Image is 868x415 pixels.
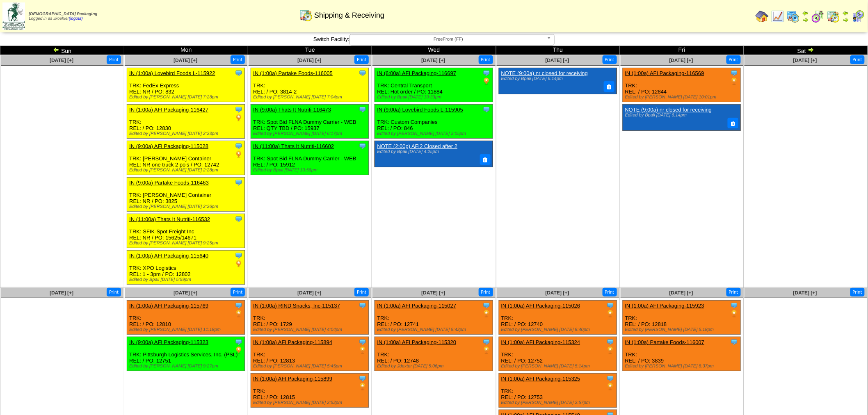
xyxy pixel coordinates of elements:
[482,69,491,77] img: Tooltip
[53,46,59,53] img: arrowleft.gif
[606,338,614,346] img: Tooltip
[421,290,445,296] a: [DATE] [+]
[127,68,245,102] div: TRK: FedEx Express REL: NR / PO: 832
[377,327,492,332] div: Edited by [PERSON_NAME] [DATE] 9:42pm
[124,46,248,55] td: Mon
[620,46,744,55] td: Fri
[623,337,740,371] div: TRK: REL: / PO: 3839
[730,69,738,77] img: Tooltip
[756,10,769,23] img: home.gif
[604,81,614,92] button: Delete Note
[625,95,740,100] div: Edited by [PERSON_NAME] [DATE] 10:01pm
[354,55,369,64] button: Print
[50,57,73,63] a: [DATE] [+]
[482,77,491,85] img: PO
[235,260,243,268] img: PO
[235,338,243,346] img: Tooltip
[127,301,245,335] div: TRK: REL: / PO: 12810
[730,338,738,346] img: Tooltip
[843,10,849,16] img: arrowleft.gif
[235,346,243,354] img: PO
[377,339,456,345] a: IN (1:00a) AFI Packaging-115320
[606,301,614,310] img: Tooltip
[482,346,491,354] img: PO
[174,57,197,63] a: [DATE] [+]
[297,290,321,296] a: [DATE] [+]
[669,57,693,63] a: [DATE] [+]
[843,16,849,23] img: arrowright.gif
[251,374,369,408] div: TRK: REL: / PO: 12815
[253,376,332,382] a: IN (1:00a) AFI Packaging-115899
[253,364,368,369] div: Edited by [PERSON_NAME] [DATE] 5:45pm
[850,55,865,64] button: Print
[107,55,121,64] button: Print
[377,70,456,76] a: IN (6:00a) AFI Packaging-116697
[29,12,97,21] span: Logged in as Jkoehler
[235,142,243,150] img: Tooltip
[299,9,313,22] img: calendarinout.gif
[0,46,124,55] td: Sun
[297,57,321,63] a: [DATE] [+]
[793,290,817,296] a: [DATE] [+]
[251,337,369,371] div: TRK: REL: / PO: 12813
[375,105,493,139] div: TRK: Custom Companies REL: / PO: 846
[235,69,243,77] img: Tooltip
[377,303,456,309] a: IN (1:00a) AFI Packaging-115027
[501,339,580,345] a: IN (1:00a) AFI Packaging-115324
[669,290,693,296] a: [DATE] [+]
[253,303,340,309] a: IN (1:00a) RIND Snacks, Inc-115137
[129,303,208,309] a: IN (1:00a) AFI Packaging-115769
[251,105,369,139] div: TRK: Spot Bid FLNA Dummy Carrier - WEB REL: QTY TBD / PO: 15937
[482,105,491,114] img: Tooltip
[377,107,463,113] a: IN (9:00a) Lovebird Foods L-115905
[377,364,492,369] div: Edited by Jdexter [DATE] 5:06pm
[251,141,369,175] div: TRK: Spot Bid FLNA Dummy Carrier - WEB REL: / PO: 15912
[499,337,617,371] div: TRK: REL: / PO: 12752
[129,327,244,332] div: Edited by [PERSON_NAME] [DATE] 11:18pm
[253,327,368,332] div: Edited by [PERSON_NAME] [DATE] 4:04pm
[129,241,244,246] div: Edited by [PERSON_NAME] [DATE] 9:25pm
[253,168,368,173] div: Edited by Bpali [DATE] 10:56pm
[129,70,215,76] a: IN (1:00a) Lovebird Foods L-115922
[174,290,197,296] span: [DATE] [+]
[127,337,245,371] div: TRK: Pittsburgh Logistics Services, Inc. (PSL) REL: / PO: 12751
[314,11,384,20] span: Shipping & Receiving
[235,251,243,260] img: Tooltip
[482,310,491,318] img: PO
[375,68,493,102] div: TRK: Central Transport REL: Hot order / PO: 11884
[421,57,445,63] a: [DATE] [+]
[479,288,493,296] button: Print
[852,10,865,23] img: calendarcustomer.gif
[501,327,617,332] div: Edited by [PERSON_NAME] [DATE] 9:40pm
[50,290,73,296] span: [DATE] [+]
[499,301,617,335] div: TRK: REL: / PO: 12740
[253,143,334,149] a: IN (11:00a) Thats It Nutriti-116602
[129,277,244,282] div: Edited by Bpali [DATE] 5:59pm
[359,69,367,77] img: Tooltip
[625,364,740,369] div: Edited by [PERSON_NAME] [DATE] 8:37pm
[625,113,736,118] div: Edited by Bpali [DATE] 6:14pm
[129,143,208,149] a: IN (9:00a) AFI Packaging-115028
[253,95,368,100] div: Edited by [PERSON_NAME] [DATE] 7:04pm
[2,2,25,30] img: zoroco-logo-small.webp
[546,57,569,63] a: [DATE] [+]
[811,10,825,23] img: calendarblend.gif
[625,327,740,332] div: Edited by [PERSON_NAME] [DATE] 5:18pm
[730,310,738,318] img: PO
[129,131,244,136] div: Edited by [PERSON_NAME] [DATE] 2:23pm
[235,310,243,318] img: PO
[69,16,83,21] a: (logout)
[359,383,367,391] img: PO
[501,364,617,369] div: Edited by [PERSON_NAME] [DATE] 5:14pm
[354,288,369,296] button: Print
[501,76,612,81] div: Edited by Bpali [DATE] 6:14pm
[253,131,368,136] div: Edited by [PERSON_NAME] [DATE] 6:17pm
[793,57,817,63] a: [DATE] [+]
[606,310,614,318] img: PO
